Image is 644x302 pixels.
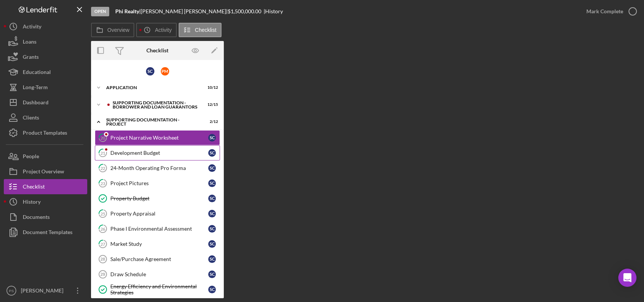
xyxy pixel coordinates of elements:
[110,195,208,201] div: Property Budget
[208,149,216,157] div: S C
[95,191,220,206] a: Property BudgetSC
[101,226,105,231] tspan: 26
[4,164,87,179] button: Project Overview
[115,8,139,14] b: Phi Realty
[23,34,36,51] div: Loans
[4,80,87,95] a: Long-Term
[4,19,87,34] button: Activity
[95,267,220,282] a: 29Draw ScheduleSC
[208,164,216,172] div: S C
[4,34,87,49] button: Loans
[110,226,208,232] div: Phase I Environmental Assessment
[23,225,72,242] div: Document Templates
[228,8,264,14] div: $1,500,000.00
[101,135,105,140] tspan: 20
[101,181,105,186] tspan: 23
[91,7,109,16] div: Open
[208,179,216,187] div: S C
[110,165,208,171] div: 24-Month Operating Pro Forma
[23,125,67,142] div: Product Templates
[146,47,168,53] div: Checklist
[208,286,216,293] div: S C
[4,95,87,110] button: Dashboard
[101,211,105,216] tspan: 25
[23,209,50,226] div: Documents
[110,211,208,217] div: Property Appraisal
[208,134,216,142] div: S C
[4,125,87,140] button: Product Templates
[195,27,217,33] label: Checklist
[110,256,208,262] div: Sale/Purchase Agreement
[208,210,216,217] div: S C
[4,64,87,80] button: Educational
[4,49,87,64] a: Grants
[204,120,218,124] div: 2 / 12
[95,176,220,191] a: 23Project PicturesSC
[161,67,169,75] div: P M
[4,225,87,240] button: Document Templates
[106,85,199,90] div: Application
[4,283,87,298] button: PS[PERSON_NAME]
[106,118,199,126] div: Supporting Documentation - Project
[9,289,14,293] text: PS
[4,209,87,225] button: Documents
[136,23,176,37] button: Activity
[4,179,87,194] button: Checklist
[23,179,45,196] div: Checklist
[155,27,171,33] label: Activity
[264,8,283,14] div: | History
[23,164,64,181] div: Project Overview
[110,150,208,156] div: Development Budget
[4,194,87,209] button: History
[95,282,220,297] a: Energy Efficiency and Environmental StrategiesSC
[23,194,41,211] div: History
[101,165,105,170] tspan: 22
[101,241,105,246] tspan: 27
[95,145,220,160] a: 21Development BudgetSC
[95,206,220,221] a: 25Property AppraisalSC
[23,49,39,66] div: Grants
[204,102,218,107] div: 12 / 15
[586,4,623,19] div: Mark Complete
[618,269,636,287] div: Open Intercom Messenger
[208,225,216,233] div: S C
[107,27,129,33] label: Overview
[110,271,208,277] div: Draw Schedule
[23,95,49,112] div: Dashboard
[23,80,48,97] div: Long-Term
[179,23,221,37] button: Checklist
[95,221,220,236] a: 26Phase I Environmental AssessmentSC
[146,67,154,75] div: S C
[141,8,228,14] div: [PERSON_NAME] [PERSON_NAME] |
[208,271,216,278] div: S C
[101,257,105,261] tspan: 28
[208,240,216,248] div: S C
[23,19,41,36] div: Activity
[4,149,87,164] button: People
[101,150,105,155] tspan: 21
[110,135,208,141] div: Project Narrative Worksheet
[91,23,134,37] button: Overview
[95,252,220,267] a: 28Sale/Purchase AgreementSC
[23,64,51,82] div: Educational
[110,241,208,247] div: Market Study
[95,130,220,145] a: 20Project Narrative WorksheetSC
[208,195,216,202] div: S C
[115,8,141,14] div: |
[19,283,68,300] div: [PERSON_NAME]
[4,110,87,125] button: Clients
[23,110,39,127] div: Clients
[23,149,39,166] div: People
